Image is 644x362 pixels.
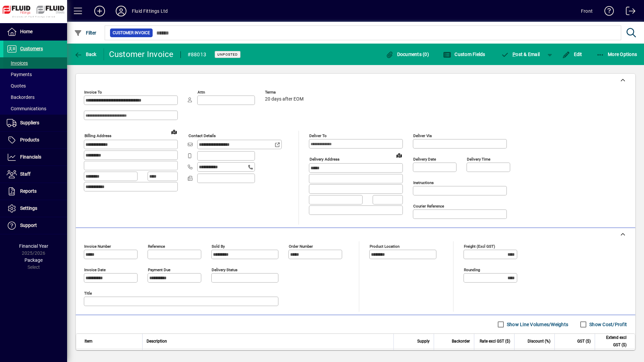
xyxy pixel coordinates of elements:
[265,97,304,102] span: 20 days after EOM
[84,291,92,296] mat-label: Title
[72,48,98,60] button: Back
[7,83,26,88] span: Quotes
[385,52,429,57] span: Documents (0)
[84,90,102,95] mat-label: Invoice To
[3,217,67,234] a: Support
[599,334,627,349] span: Extend excl GST ($)
[217,52,238,57] span: Unposted
[169,126,179,137] a: View on map
[464,267,480,272] mat-label: Rounding
[581,6,593,16] div: Front
[20,223,37,228] span: Support
[198,90,205,95] mat-label: Attn
[85,338,93,345] span: Item
[464,244,495,249] mat-label: Freight (excl GST)
[309,133,327,138] mat-label: Deliver To
[212,267,237,272] mat-label: Delivery status
[7,72,32,77] span: Payments
[513,52,516,57] span: P
[110,5,132,17] button: Profile
[3,69,67,80] a: Payments
[467,157,490,162] mat-label: Delivery time
[265,90,305,95] span: Terms
[560,48,584,60] button: Edit
[89,5,110,17] button: Add
[7,95,35,100] span: Backorders
[74,52,97,57] span: Back
[148,244,165,249] mat-label: Reference
[384,48,431,60] button: Documents (0)
[441,48,487,60] button: Custom Fields
[20,205,37,211] span: Settings
[84,267,106,272] mat-label: Invoice date
[599,1,614,23] a: Knowledge Base
[413,204,444,208] mat-label: Courier Reference
[480,338,510,345] span: Rate excl GST ($)
[187,49,207,60] div: #88013
[148,267,170,272] mat-label: Payment due
[7,106,46,111] span: Communications
[132,6,168,16] div: Fluid Fittings Ltd
[3,149,67,166] a: Financials
[20,120,39,125] span: Suppliers
[7,60,28,66] span: Invoices
[3,92,67,103] a: Backorders
[562,52,582,57] span: Edit
[67,48,104,60] app-page-header-button: Back
[498,48,543,60] button: Post & Email
[84,244,111,249] mat-label: Invoice number
[595,48,639,60] button: More Options
[20,171,31,177] span: Staff
[3,103,67,114] a: Communications
[417,338,430,345] span: Supply
[588,321,627,328] label: Show Cost/Profit
[3,23,67,40] a: Home
[413,180,434,185] mat-label: Instructions
[109,49,174,60] div: Customer Invoice
[501,52,540,57] span: ost & Email
[3,57,67,69] a: Invoices
[113,29,150,36] span: Customer Invoice
[452,338,470,345] span: Backorder
[413,157,436,162] mat-label: Delivery date
[72,27,98,39] button: Filter
[3,200,67,217] a: Settings
[24,257,43,263] span: Package
[596,52,637,57] span: More Options
[3,166,67,183] a: Staff
[3,115,67,131] a: Suppliers
[20,154,41,160] span: Financials
[20,46,43,51] span: Customers
[3,80,67,92] a: Quotes
[370,244,399,249] mat-label: Product location
[147,338,167,345] span: Description
[289,244,313,249] mat-label: Order number
[20,137,39,142] span: Products
[505,321,568,328] label: Show Line Volumes/Weights
[3,183,67,200] a: Reports
[3,132,67,148] a: Products
[413,133,432,138] mat-label: Deliver via
[19,243,48,249] span: Financial Year
[443,52,485,57] span: Custom Fields
[394,150,405,161] a: View on map
[20,188,37,194] span: Reports
[528,338,550,345] span: Discount (%)
[577,338,591,345] span: GST ($)
[74,30,97,36] span: Filter
[621,1,636,23] a: Logout
[212,244,225,249] mat-label: Sold by
[20,29,33,34] span: Home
